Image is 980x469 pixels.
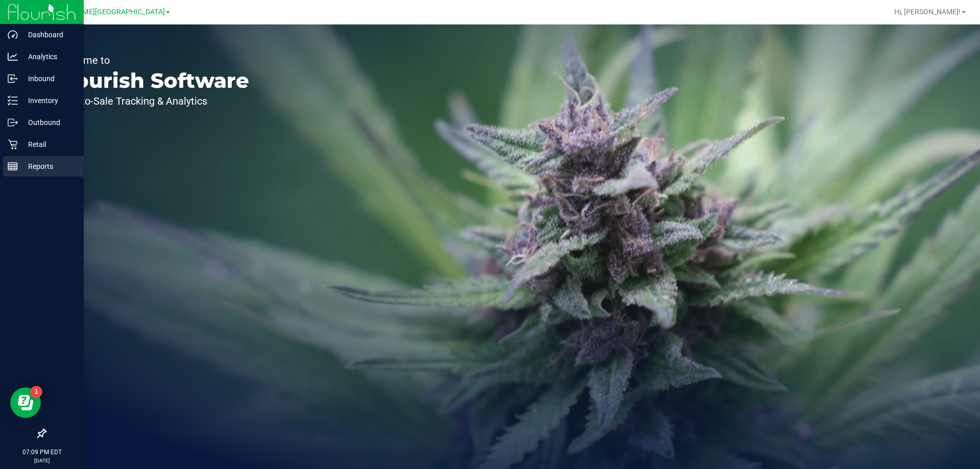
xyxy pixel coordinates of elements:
[8,52,18,62] inline-svg: Analytics
[30,386,42,398] iframe: Resource center unread badge
[18,138,79,151] p: Retail
[10,387,41,418] iframe: Resource center
[55,55,249,65] p: Welcome to
[8,30,18,40] inline-svg: Dashboard
[18,160,79,172] p: Reports
[18,94,79,107] p: Inventory
[18,72,79,85] p: Inbound
[8,73,18,84] inline-svg: Inbound
[8,95,18,106] inline-svg: Inventory
[894,8,961,16] span: Hi, [PERSON_NAME]!
[8,139,18,150] inline-svg: Retail
[5,448,79,457] p: 07:09 PM EDT
[5,457,79,464] p: [DATE]
[55,70,249,91] p: Flourish Software
[8,161,18,171] inline-svg: Reports
[8,117,18,128] inline-svg: Outbound
[18,51,79,63] p: Analytics
[18,29,79,41] p: Dashboard
[55,96,249,106] p: Seed-to-Sale Tracking & Analytics
[39,8,165,16] span: [PERSON_NAME][GEOGRAPHIC_DATA]
[18,116,79,129] p: Outbound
